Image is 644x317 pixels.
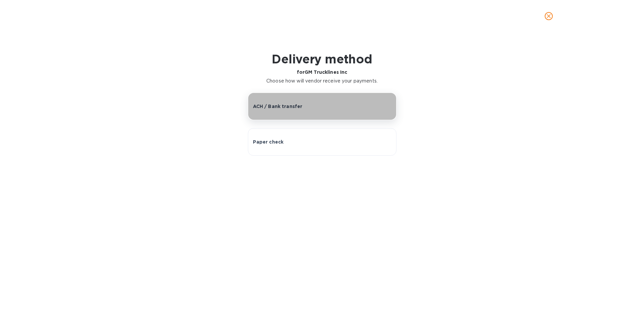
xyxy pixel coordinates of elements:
[253,103,303,110] p: ACH / Bank transfer
[248,128,396,156] button: Paper check
[297,69,347,75] b: for GM Trucklines Inc
[266,77,378,85] p: Choose how will vendor receive your payments.
[253,139,284,145] p: Paper check
[248,93,396,120] button: ACH / Bank transfer
[266,52,378,66] h1: Delivery method
[541,8,557,24] button: close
